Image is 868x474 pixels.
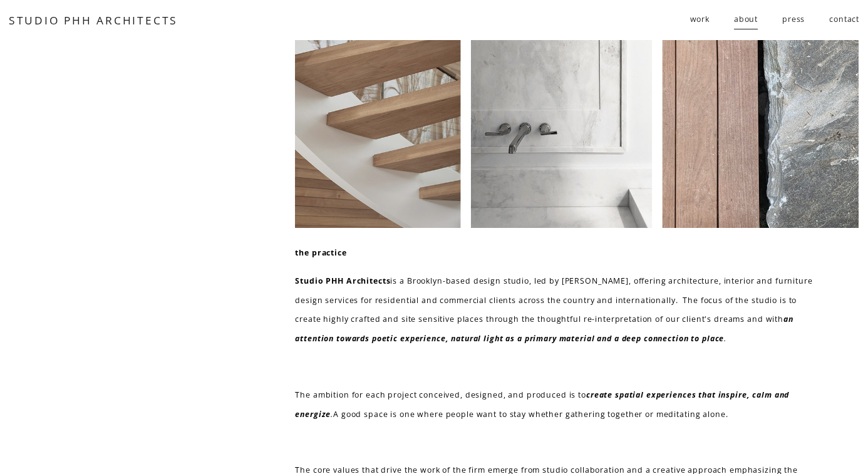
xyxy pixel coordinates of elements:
p: The ambition for each project conceived, designed, and produced is to A good space is one where p... [295,386,824,425]
a: STUDIO PHH ARCHITECTS [9,13,178,28]
p: is a Brooklyn-based design studio, led by [PERSON_NAME], offering architecture, interior and furn... [295,272,824,349]
em: . [724,333,726,344]
em: create spatial experiences that inspire, calm and energize [295,389,792,420]
strong: the practice [295,247,346,258]
strong: Studio PHH Architects [295,276,390,286]
a: about [734,9,758,30]
span: work [690,10,710,29]
a: contact [829,9,859,30]
a: press [782,9,805,30]
em: . [331,409,333,420]
a: folder dropdown [690,9,710,30]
